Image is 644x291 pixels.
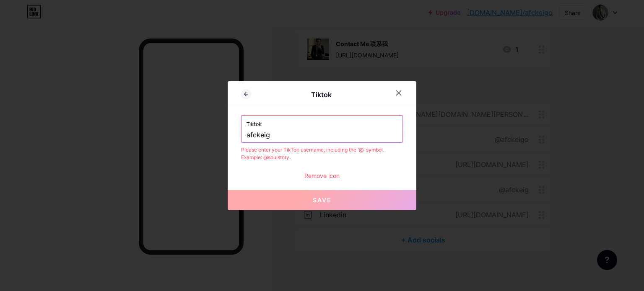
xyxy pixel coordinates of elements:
div: Remove icon [241,171,403,180]
div: Please enter your TikTok username, including the '@' symbol. Example: @soulstory. [241,146,403,161]
span: Save [313,196,332,203]
label: Tiktok [247,116,397,128]
input: TikTok username [247,128,397,142]
button: Save [228,190,416,210]
div: Tiktok [251,90,391,100]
